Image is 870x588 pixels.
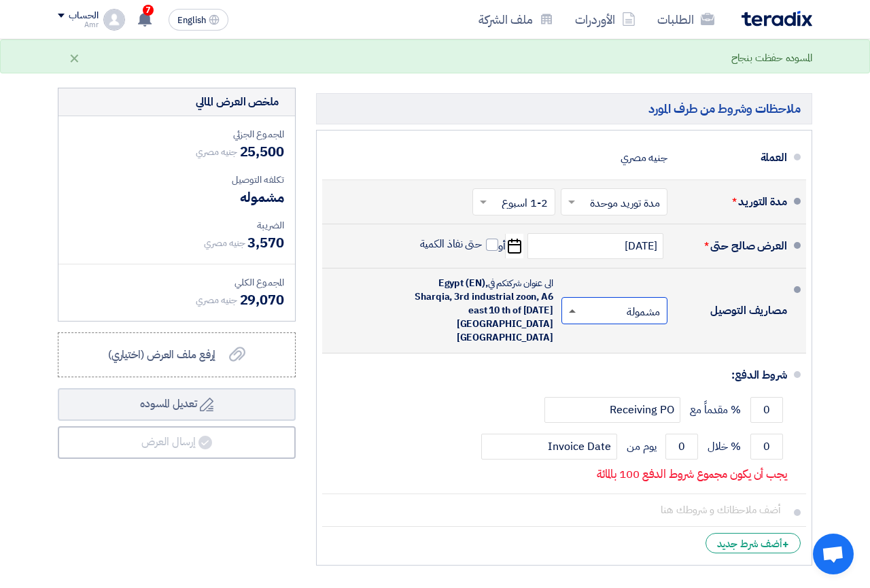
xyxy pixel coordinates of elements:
[103,9,125,31] img: profile_test.png
[108,347,216,363] span: إرفع ملف العرض (اختياري)
[344,359,787,392] div: شروط الدفع:
[69,173,284,187] div: تكلفه التوصيل
[813,534,854,574] div: Open chat
[708,440,741,453] span: % خلال
[544,397,680,423] input: payment-term-2
[69,275,284,290] div: المجموع الكلي
[706,533,801,553] div: أضف شرط جديد
[750,397,783,423] input: payment-term-1
[627,440,656,453] span: يوم من
[177,16,206,25] span: English
[678,141,787,174] div: العملة
[196,145,237,159] span: جنيه مصري
[58,21,98,29] div: Amr
[678,294,787,327] div: مصاريف التوصيل
[58,388,296,421] button: تعديل المسوده
[678,186,787,218] div: مدة التوريد
[69,218,284,232] div: الضريبة
[742,11,812,27] img: Teradix logo
[415,276,553,345] span: Egypt (EN), Sharqia, 3rd industrial zoon, A6 east 10 th of [DATE][GEOGRAPHIC_DATA] [GEOGRAPHIC_DATA]
[69,10,98,22] div: الحساب
[597,468,787,481] p: يجب أن يكون مجموع شروط الدفع 100 بالمائة
[333,497,787,523] input: أضف ملاحظاتك و شروطك هنا
[646,3,725,35] a: الطلبات
[169,9,228,31] button: English
[690,403,741,417] span: % مقدماً مع
[404,277,553,345] div: الى عنوان شركتكم في
[782,536,789,553] span: +
[316,93,812,124] h5: ملاحظات وشروط من طرف المورد
[678,230,787,262] div: العرض صالح حتى
[527,233,663,259] input: سنة-شهر-يوم
[69,127,284,141] div: المجموع الجزئي
[731,50,812,66] div: المسوده حفظت بنجاح
[750,434,783,460] input: payment-term-2
[240,141,284,162] span: 25,500
[58,426,296,459] button: إرسال العرض
[143,5,154,16] span: 7
[468,3,564,35] a: ملف الشركة
[240,187,284,207] span: مشموله
[196,94,279,110] div: ملخص العرض المالي
[665,434,698,460] input: payment-term-2
[240,290,284,310] span: 29,070
[247,232,284,253] span: 3,570
[481,434,617,460] input: payment-term-2
[196,293,237,307] span: جنيه مصري
[69,50,80,66] div: ×
[420,237,499,251] label: حتى نفاذ الكمية
[621,145,667,171] div: جنيه مصري
[564,3,646,35] a: الأوردرات
[498,239,506,253] span: أو
[204,236,245,250] span: جنيه مصري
